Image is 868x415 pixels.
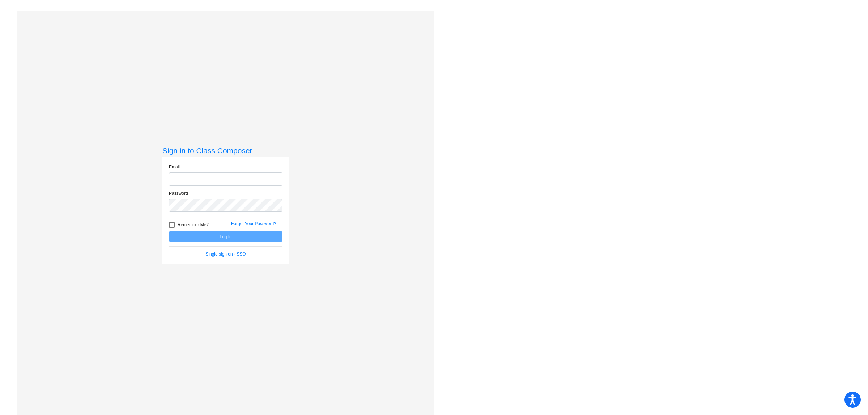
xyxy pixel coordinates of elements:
button: Log In [169,231,282,242]
a: Single sign on - SSO [205,252,246,257]
a: Forgot Your Password? [231,221,276,226]
label: Email [169,164,180,170]
h3: Sign in to Class Composer [162,146,289,155]
label: Password [169,190,188,197]
span: Remember Me? [178,221,209,229]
